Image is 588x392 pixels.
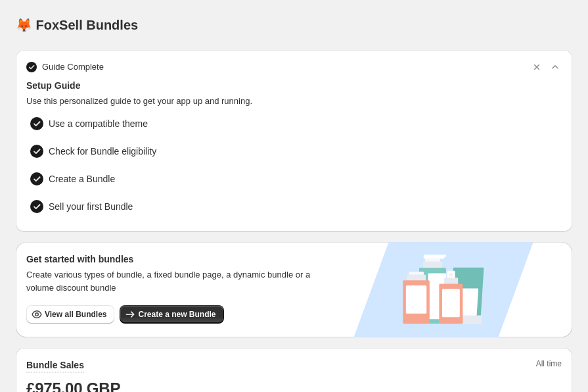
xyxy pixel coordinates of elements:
span: Create a Bundle [49,172,115,185]
span: Sell your first Bundle [49,200,133,213]
span: Check for Bundle eligibility [49,145,156,158]
span: Create a new Bundle [138,309,215,320]
span: All time [536,358,562,373]
span: Use a compatible theme [49,117,148,130]
span: Setup Guide [26,79,562,92]
h3: Get started with bundles [26,253,317,266]
span: Create various types of bundle, a fixed bundle page, a dynamic bundle or a volume discount bundle [26,268,317,295]
span: Use this personalized guide to get your app up and running. [26,95,562,108]
h2: Bundle Sales [26,358,84,372]
span: View all Bundles [45,309,106,320]
span: Guide Complete [42,61,104,74]
button: View all Bundles [26,305,114,324]
button: Create a new Bundle [120,305,223,324]
h1: 🦊 FoxSell Bundles [16,17,138,33]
